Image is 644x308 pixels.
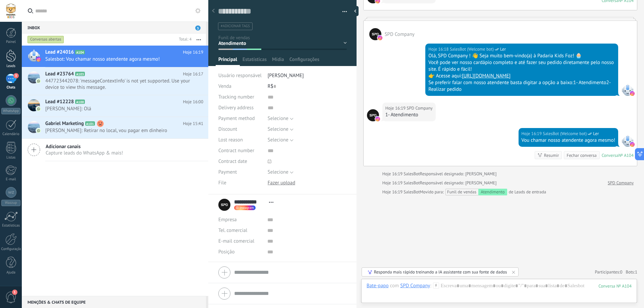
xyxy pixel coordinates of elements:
div: 1- Atendimento [385,112,433,118]
div: Listas [1,156,21,160]
span: Configurações [289,56,319,66]
div: Leads [1,64,21,68]
button: Tel. comercial [218,225,247,236]
div: Estatísticas [1,224,21,228]
span: 1 [635,269,637,275]
span: Selecione [268,169,288,175]
div: SPD Company [400,283,430,289]
span: Hoje 16:00 [183,99,203,105]
span: SPD Company [385,31,415,38]
div: 👉 Acesse aqui: [428,73,615,79]
div: Menções & Chats de equipe [22,296,206,308]
span: Tracking number [218,95,254,100]
span: [PERSON_NAME]: Olá [45,106,191,112]
span: Venda [218,83,231,89]
div: Lost reason [218,135,263,145]
div: Se preferir falar com nosso atendente basta digitar a opção a baixo:1- Atendimento2- Realizar pedido [428,79,615,93]
a: Participantes:0 [595,269,622,275]
a: [URL][DOMAIN_NAME] [462,73,511,79]
div: Hoje 16:19 [522,130,543,137]
div: Empresa [218,214,262,225]
button: Selecione [268,167,293,178]
span: A101 [85,121,95,126]
div: Fechar conversa [567,152,596,159]
span: SalesBot [404,171,420,177]
div: WhatsApp [1,108,20,114]
span: Delivery address [218,105,254,110]
span: Capture leads do WhatsApp & mais! [46,150,123,156]
button: E-mail comercial [218,236,254,247]
span: Selecione [268,137,288,143]
div: Conversas abertas [28,36,64,44]
span: 0 [620,269,623,275]
span: Principal [218,56,237,66]
span: SalesBot (Welcome bot) [543,130,587,137]
div: Vou chamar nosso atendente agora mesmo! [522,137,615,144]
div: Hoje 16:19 [382,171,404,177]
div: Responsável designado: [PERSON_NAME] [382,180,497,186]
span: Bots: [626,269,637,275]
img: com.amocrm.amocrmwa.svg [36,107,41,111]
span: Payment method [218,116,255,121]
span: SalesBot [404,189,420,195]
span: Usuário responsável [218,72,262,79]
span: #adicionar tags [221,24,250,28]
div: Ajuda [1,270,21,275]
div: Payment method [218,113,263,124]
div: Responda mais rápido treinando a IA assistente com sua fonte de dados [374,269,507,275]
div: Posição [218,247,262,257]
span: Hoje 16:19 [183,49,203,56]
span: Hoje 16:17 [183,71,203,77]
div: Discount [218,124,263,135]
span: SalesBot [622,135,634,147]
span: [PERSON_NAME] [268,72,304,79]
span: com [390,283,399,289]
div: Chats [1,85,21,90]
div: Configurações [1,247,21,251]
div: E-mail [1,177,21,182]
span: Posição [218,249,234,254]
span: SalesBot (Welcome bot) [450,46,494,53]
div: Usuário responsável [218,70,263,81]
div: de Leads de entrada [420,189,546,195]
div: Payment [218,167,263,178]
div: Hoje 16:19 [385,105,407,112]
span: Lost reason [218,137,243,142]
button: Selecione [268,135,293,145]
img: instagram.svg [630,142,635,147]
span: 3 [195,25,201,30]
span: Selecione [268,126,288,132]
div: Tracking number [218,92,263,103]
span: Ler [593,130,599,137]
a: Lead #12228 A100 Hoje 16:00 [PERSON_NAME]: Olá [22,95,208,117]
div: Contract date [218,156,263,167]
div: Calendário [1,132,21,136]
span: SalesBot [404,180,420,186]
div: 104 [598,283,632,289]
span: Salesbot: Vou chamar nosso atendente agora mesmo! [45,56,191,62]
span: A104 [75,50,85,54]
div: Painel [1,40,21,44]
a: Lead #23764 A103 Hoje 16:17 447723442078: 'messageContextInfo' is not yet supported. Use your dev... [22,67,208,95]
span: Contract date [218,159,247,164]
a: SPD Company [608,180,634,186]
span: A100 [75,100,85,104]
button: Mais [192,34,206,46]
span: E-mail comercial [218,238,254,244]
span: Tel. comercial [218,227,247,234]
img: Wazzup [8,189,14,195]
div: Responsável designado: [PERSON_NAME] [382,171,497,177]
a: Gabriel Marketing A101 Hoje 15:41 [PERSON_NAME]: Retirar no local, vou pagar em dinheiro [22,117,208,138]
div: Olá, SPD Company ! 👋 Seja muito bem-vindo(a) à Padaria Kids Foz! 🧁 [428,53,615,59]
div: Inbox [22,21,206,34]
div: № A104 [619,152,634,158]
div: File [218,178,263,188]
span: SPD Company [367,109,379,121]
button: Selecione [268,124,293,135]
div: Resumir [544,152,559,159]
span: File [218,180,226,185]
span: SPD Company [407,105,432,112]
div: Hoje 16:19 [382,189,404,195]
span: Hoje 15:41 [183,120,203,127]
span: : [430,283,431,289]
